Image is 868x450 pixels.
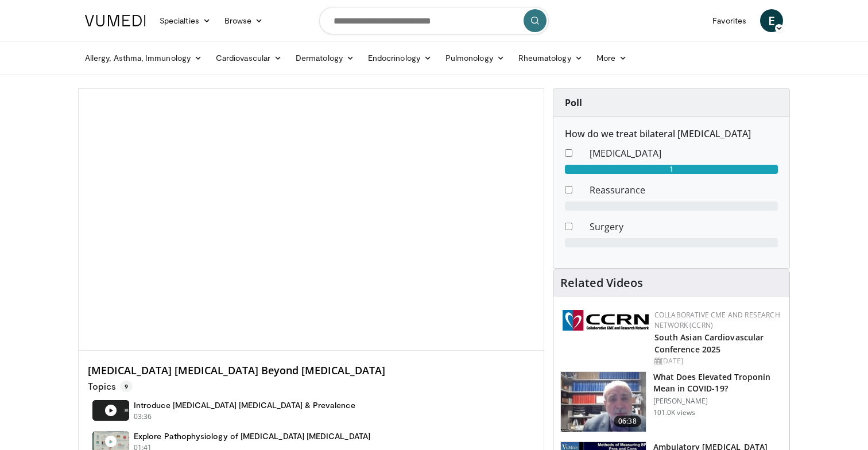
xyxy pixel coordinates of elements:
[565,165,778,174] div: 1
[79,89,544,351] video-js: Video Player
[88,364,534,377] h4: [MEDICAL_DATA] [MEDICAL_DATA] Beyond [MEDICAL_DATA]
[134,400,355,410] h4: Introduce [MEDICAL_DATA] [MEDICAL_DATA] & Prevalence
[581,220,786,234] dd: Surgery
[654,310,780,330] a: Collaborative CME and Research Network (CCRN)
[511,46,590,69] a: Rheumatology
[319,7,549,34] input: Search topics, interventions
[760,9,783,32] a: E
[653,408,695,417] p: 101.0K views
[565,129,778,139] h6: How do we treat bilateral [MEDICAL_DATA]
[120,381,133,392] span: 9
[581,183,786,197] dd: Reassurance
[706,9,753,32] a: Favorites
[590,46,634,69] a: More
[439,46,511,69] a: Pulmonology
[565,96,582,109] strong: Poll
[78,46,209,69] a: Allergy, Asthma, Immunology
[218,9,270,32] a: Browse
[581,146,786,160] dd: [MEDICAL_DATA]
[653,371,782,394] h3: What Does Elevated Troponin Mean in COVID-19?
[560,276,643,290] h4: Related Videos
[289,46,361,69] a: Dermatology
[85,15,146,26] img: VuMedi Logo
[153,9,218,32] a: Specialties
[361,46,439,69] a: Endocrinology
[653,397,782,406] p: [PERSON_NAME]
[134,431,370,441] h4: Explore Pathophysiology of [MEDICAL_DATA] [MEDICAL_DATA]
[134,412,152,422] p: 03:36
[209,46,289,69] a: Cardiovascular
[560,371,782,432] a: 06:38 What Does Elevated Troponin Mean in COVID-19? [PERSON_NAME] 101.0K views
[88,381,133,392] p: Topics
[614,416,641,427] span: 06:38
[563,310,649,331] img: a04ee3ba-8487-4636-b0fb-5e8d268f3737.png.150x105_q85_autocrop_double_scale_upscale_version-0.2.png
[654,332,764,355] a: South Asian Cardiovascular Conference 2025
[654,356,780,366] div: [DATE]
[561,372,646,432] img: 98daf78a-1d22-4ebe-927e-10afe95ffd94.150x105_q85_crop-smart_upscale.jpg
